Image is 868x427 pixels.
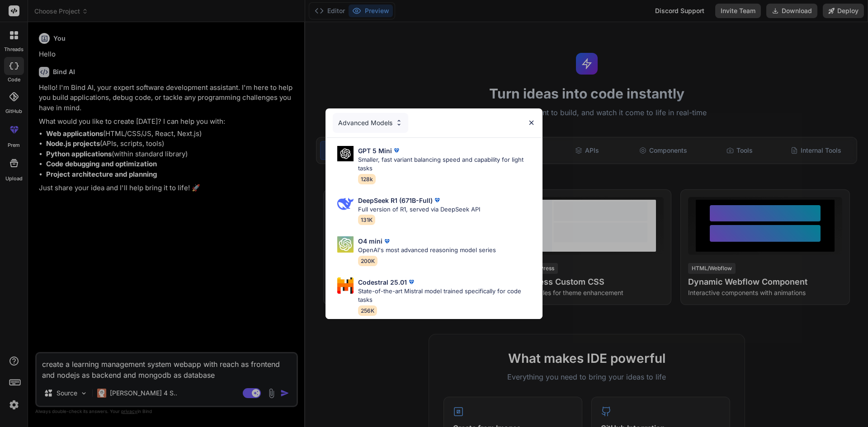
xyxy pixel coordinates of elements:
span: 200K [358,256,377,266]
img: premium [392,146,401,155]
span: 256K [358,305,377,316]
p: O4 mini [358,236,382,246]
img: Pick Models [337,146,354,162]
p: DeepSeek R1 (671B-Full) [358,196,433,205]
img: Pick Models [337,236,354,253]
p: State-of-the-art Mistral model trained specifically for code tasks [358,287,535,305]
p: Smaller, fast variant balancing speed and capability for light tasks [358,155,535,173]
img: Pick Models [337,196,354,212]
p: OpenAI's most advanced reasoning model series [358,246,496,255]
span: 131K [358,215,375,225]
img: premium [433,196,442,205]
img: premium [407,277,416,286]
img: Pick Models [337,277,354,294]
img: premium [382,237,392,246]
p: GPT 5 Mini [358,146,392,155]
img: Pick Models [395,119,403,127]
span: 128k [358,174,376,184]
img: close [528,119,535,127]
div: Advanced Models [333,113,408,133]
p: Full version of R1, served via DeepSeek API [358,205,480,214]
p: Codestral 25.01 [358,277,407,287]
